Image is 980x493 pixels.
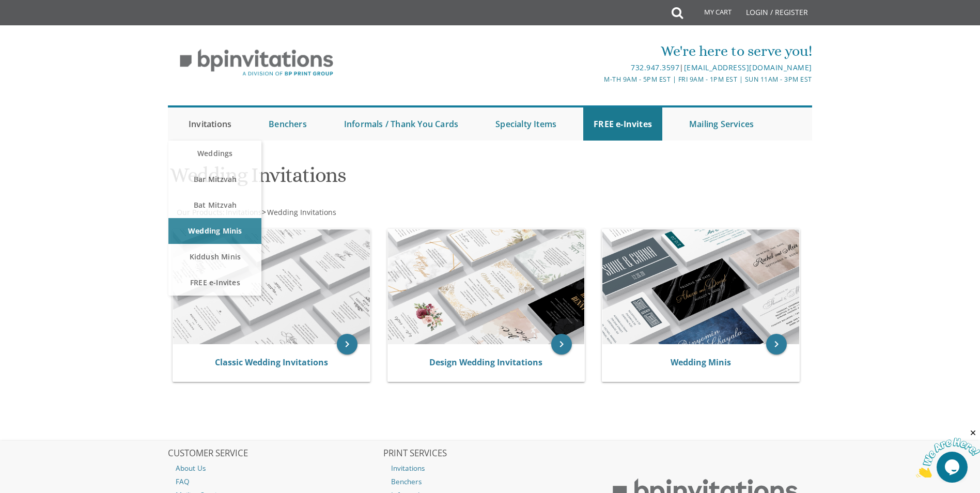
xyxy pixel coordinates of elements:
iframe: chat widget [916,428,980,477]
a: About Us [168,461,382,475]
a: Mailing Services [679,107,764,141]
a: FREE e-Invites [168,270,261,296]
span: Wedding Invitations [267,207,336,217]
div: M-Th 9am - 5pm EST | Fri 9am - 1pm EST | Sun 11am - 3pm EST [383,74,812,85]
img: Design Wedding Invitations [388,229,585,344]
a: Wedding Minis [168,218,261,244]
img: Classic Wedding Invitations [173,229,370,344]
a: Kiddush Minis [168,244,261,270]
a: Wedding Minis [671,357,731,368]
a: Bat Mitzvah [168,192,261,218]
a: Benchers [258,107,317,141]
a: Bar Mitzvah [168,166,261,192]
a: keyboard_arrow_right [551,334,572,355]
div: : [168,207,490,218]
a: Informals / Thank You Cards [334,107,469,141]
a: Design Wedding Invitations [429,357,542,368]
a: 732.947.3597 [631,63,679,72]
span: > [262,207,336,217]
img: BP Invitation Loft [168,41,345,84]
a: Specialty Items [485,107,567,141]
a: FAQ [168,475,382,488]
h1: Wedding Invitations [170,164,592,194]
div: We're here to serve you! [383,41,812,61]
a: My Cart [682,1,739,27]
a: Invitations [178,107,242,141]
a: Wedding Invitations [266,207,336,217]
div: | [383,61,812,74]
img: Wedding Minis [602,229,799,344]
a: [EMAIL_ADDRESS][DOMAIN_NAME] [684,63,812,72]
a: keyboard_arrow_right [337,334,357,355]
a: Classic Wedding Invitations [215,357,328,368]
h2: PRINT SERVICES [383,449,597,459]
a: FREE e-Invites [583,107,662,141]
a: Benchers [383,475,597,488]
a: Weddings [168,141,261,166]
a: Invitations [383,461,597,475]
h2: CUSTOMER SERVICE [168,449,382,459]
a: keyboard_arrow_right [766,334,787,355]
